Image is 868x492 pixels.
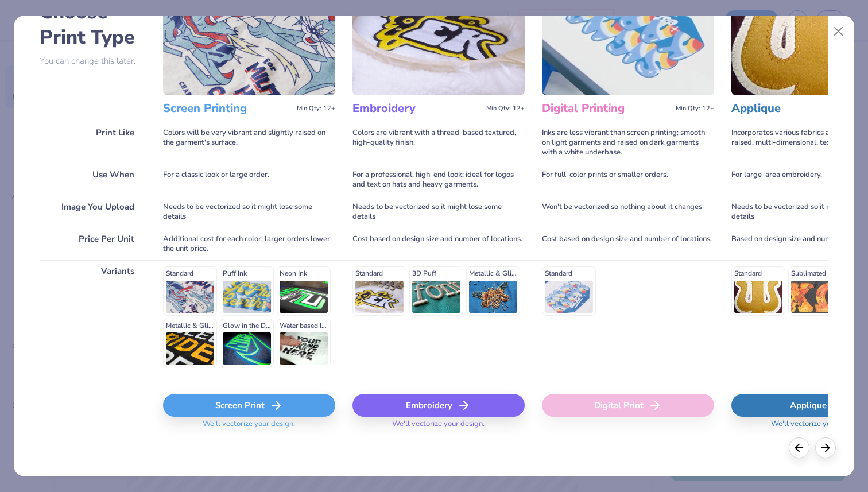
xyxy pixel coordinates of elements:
div: Inks are less vibrant than screen printing; smooth on light garments and raised on dark garments ... [542,122,714,164]
div: Price Per Unit [40,228,146,260]
div: Cost based on design size and number of locations. [542,228,714,260]
span: Min Qty: 12+ [297,104,335,113]
div: Print Like [40,122,146,164]
div: Needs to be vectorized so it might lose some details [352,196,525,228]
span: We'll vectorize your design. [766,419,868,436]
div: Digital Print [542,394,714,417]
h3: Screen Printing [163,101,292,116]
div: Additional cost for each color; larger orders lower the unit price. [163,228,335,260]
div: Needs to be vectorized so it might lose some details [163,196,335,228]
div: Use When [40,164,146,196]
div: For full-color prints or smaller orders. [542,164,714,196]
h3: Applique [731,101,861,116]
div: Won't be vectorized so nothing about it changes [542,196,714,228]
span: Min Qty: 12+ [676,104,714,113]
h3: Embroidery [352,101,482,116]
span: We'll vectorize your design. [198,419,300,436]
div: Screen Print [163,394,335,417]
button: Close [828,21,850,42]
span: We'll vectorize your design. [387,419,489,436]
div: Image You Upload [40,196,146,228]
div: For a classic look or large order. [163,164,335,196]
div: For a professional, high-end look; ideal for logos and text on hats and heavy garments. [352,164,525,196]
p: You can change this later. [40,56,146,66]
div: Embroidery [352,394,525,417]
div: Cost based on design size and number of locations. [352,228,525,260]
div: Variants [40,260,146,374]
div: Colors will be very vibrant and slightly raised on the garment's surface. [163,122,335,164]
h3: Digital Printing [542,101,671,116]
span: Min Qty: 12+ [486,104,525,113]
div: Colors are vibrant with a thread-based textured, high-quality finish. [352,122,525,164]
